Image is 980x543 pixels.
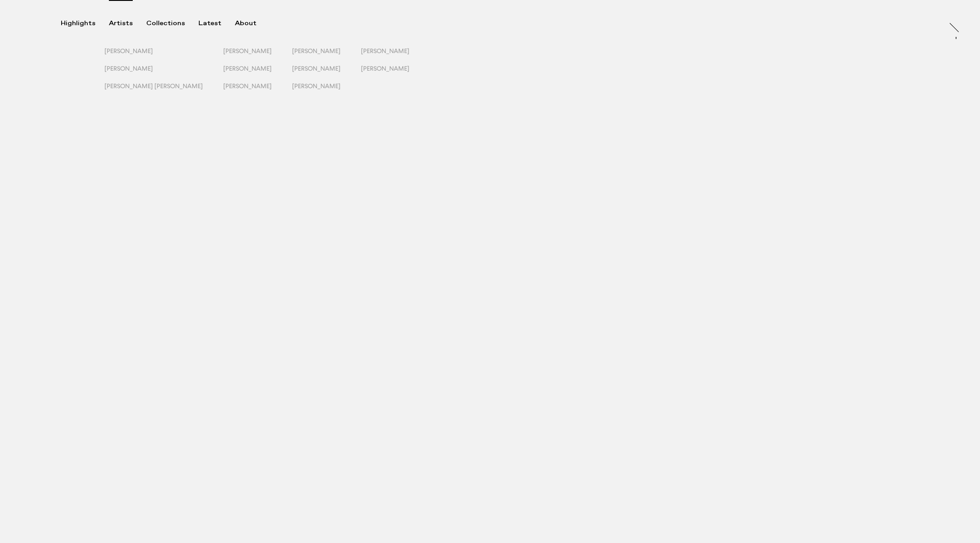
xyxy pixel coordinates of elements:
[361,47,430,65] button: [PERSON_NAME]
[936,26,945,33] div: At
[235,19,270,27] button: About
[146,19,198,27] button: Collections
[949,36,956,106] div: [PERSON_NAME]
[104,65,153,72] span: [PERSON_NAME]
[104,82,203,90] span: [PERSON_NAME] [PERSON_NAME]
[292,47,341,54] span: [PERSON_NAME]
[361,47,409,54] span: [PERSON_NAME]
[109,19,146,27] button: Artists
[235,19,256,27] div: About
[198,19,235,27] button: Latest
[223,47,272,54] span: [PERSON_NAME]
[61,19,109,27] button: Highlights
[292,65,341,72] span: [PERSON_NAME]
[292,82,341,90] span: [PERSON_NAME]
[146,19,185,27] div: Collections
[361,65,430,82] button: [PERSON_NAME]
[109,19,133,27] div: Artists
[292,47,361,65] button: [PERSON_NAME]
[223,65,292,82] button: [PERSON_NAME]
[104,47,153,54] span: [PERSON_NAME]
[198,19,221,27] div: Latest
[104,47,223,65] button: [PERSON_NAME]
[104,65,223,82] button: [PERSON_NAME]
[936,17,945,26] a: At
[223,65,272,72] span: [PERSON_NAME]
[292,65,361,82] button: [PERSON_NAME]
[104,82,223,100] button: [PERSON_NAME] [PERSON_NAME]
[361,65,409,72] span: [PERSON_NAME]
[292,82,361,100] button: [PERSON_NAME]
[956,36,965,73] a: [PERSON_NAME]
[223,47,292,65] button: [PERSON_NAME]
[223,82,292,100] button: [PERSON_NAME]
[61,19,95,27] div: Highlights
[223,82,272,90] span: [PERSON_NAME]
